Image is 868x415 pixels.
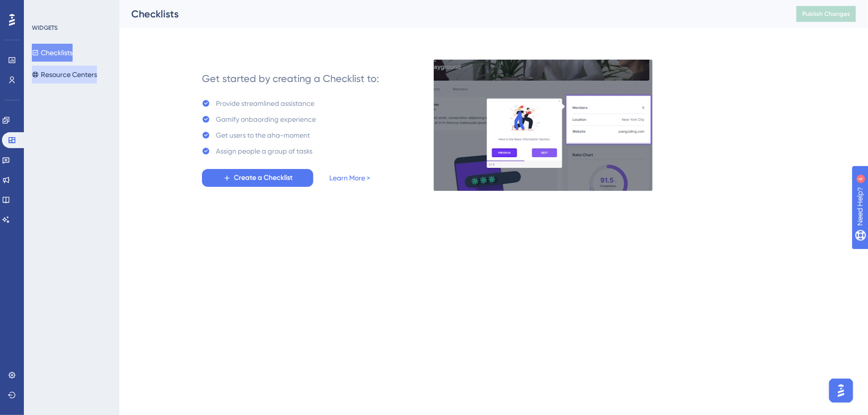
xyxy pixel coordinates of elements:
div: Get users to the aha-moment [216,129,310,141]
span: Need Help? [23,2,62,14]
a: Learn More > [329,172,370,184]
span: Create a Checklist [234,172,293,184]
button: Resource Centers [32,66,97,83]
div: Get started by creating a Checklist to: [202,72,379,85]
div: Checklists [131,7,772,21]
span: Publish Changes [802,10,850,18]
div: 4 [69,5,72,13]
div: Provide streamlined assistance [216,97,314,109]
iframe: UserGuiding AI Assistant Launcher [826,376,856,406]
div: Gamify onbaording experience [216,113,316,125]
button: Publish Changes [796,6,856,22]
img: e28e67207451d1beac2d0b01ddd05b56.gif [433,59,653,191]
button: Checklists [32,44,73,62]
div: WIDGETS [32,24,58,32]
button: Create a Checklist [202,169,313,187]
div: Assign people a group of tasks [216,145,312,157]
